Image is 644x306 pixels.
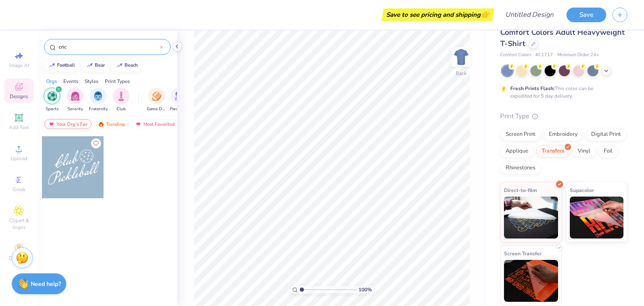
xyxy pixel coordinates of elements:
[67,88,83,112] div: filter for Sorority
[500,112,627,121] div: Print Type
[13,186,26,193] span: Greek
[63,78,78,85] div: Events
[358,286,372,293] span: 100 %
[147,106,166,112] span: Game Day
[570,197,624,239] img: Supacolor
[500,145,534,158] div: Applique
[57,63,75,67] div: football
[566,8,606,22] button: Save
[557,52,599,59] span: Minimum Order: 24 +
[82,59,109,72] button: bear
[504,186,537,194] span: Direct-to-film
[98,121,104,127] img: trending.gif
[510,85,613,100] div: This color can be expedited for 5 day delivery.
[94,119,129,129] div: Trending
[46,78,57,85] div: Orgs
[4,217,34,231] span: Clipart & logos
[58,43,160,51] input: Try "Alpha"
[500,128,541,141] div: Screen Print
[44,59,79,72] button: football
[48,121,55,127] img: most_fav.gif
[95,63,105,67] div: bear
[586,128,626,141] div: Digital Print
[113,88,130,112] button: filter button
[510,85,555,92] strong: Fresh Prints Flash:
[453,49,470,65] img: Back
[170,88,189,112] button: filter button
[147,88,166,112] button: filter button
[170,106,189,112] span: Parent's Weekend
[70,91,80,101] img: Sorority Image
[117,106,126,112] span: Club
[131,119,179,129] div: Most Favorited
[86,63,93,68] img: trend_line.gif
[170,88,189,112] div: filter for Parent's Weekend
[175,91,184,101] img: Parent's Weekend Image
[536,145,570,158] div: Transfers
[85,78,99,85] div: Styles
[47,91,57,101] img: Sports Image
[500,162,541,174] div: Rhinestones
[152,91,161,101] img: Game Day Image
[10,93,28,100] span: Designs
[504,197,558,239] img: Direct-to-film
[68,106,83,112] span: Sorority
[89,106,108,112] span: Fraternity
[105,78,130,85] div: Print Types
[598,145,618,158] div: Foil
[535,52,553,59] span: # C1717
[49,63,55,68] img: trend_line.gif
[93,91,103,101] img: Fraternity Image
[113,88,130,112] div: filter for Club
[456,70,467,77] div: Back
[117,91,126,101] img: Club Image
[67,88,83,112] button: filter button
[44,88,60,112] div: filter for Sports
[572,145,596,158] div: Vinyl
[480,9,490,19] span: 👉
[44,88,60,112] button: filter button
[10,155,27,162] span: Upload
[125,63,138,67] div: beach
[504,260,558,302] img: Screen Transfer
[147,88,166,112] div: filter for Game Day
[504,249,542,258] span: Screen Transfer
[46,106,59,112] span: Sports
[112,59,142,72] button: beach
[9,62,29,69] span: Image AI
[89,88,108,112] button: filter button
[543,128,583,141] div: Embroidery
[135,121,142,127] img: most_fav.gif
[44,119,91,129] div: Your Org's Fav
[499,6,560,23] input: Untitled Design
[31,280,61,288] strong: Need help?
[89,88,108,112] div: filter for Fraternity
[116,63,123,68] img: trend_line.gif
[570,186,594,194] span: Supacolor
[9,255,29,262] span: Decorate
[91,138,101,148] button: Like
[384,8,492,21] div: Save to see pricing and shipping
[9,124,29,131] span: Add Text
[500,52,531,59] span: Comfort Colors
